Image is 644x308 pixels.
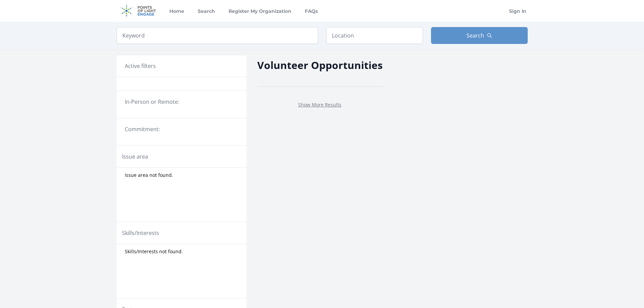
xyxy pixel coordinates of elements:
legend: Skills/Interests [122,229,159,237]
legend: Commitment: [125,125,238,133]
h2: Volunteer Opportunities [257,57,383,73]
legend: In-Person or Remote: [125,98,238,106]
a: Show More Results [298,101,341,108]
span: Search [467,31,484,40]
span: Issue area not found. [125,172,173,179]
input: Location [326,27,423,44]
input: Keyword [117,27,318,44]
button: Search [431,27,528,44]
legend: Issue area [122,152,148,161]
h3: Active filters [125,62,156,70]
span: Skills/Interests not found. [125,248,183,255]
